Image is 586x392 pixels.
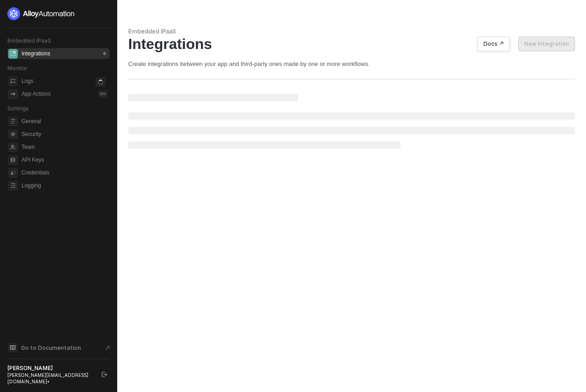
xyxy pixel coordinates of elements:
[22,154,108,165] span: API Keys
[7,65,27,71] span: Monitor
[7,105,28,112] span: Settings
[22,90,50,98] div: App Actions
[22,129,108,140] span: Security
[22,50,50,58] div: Integrations
[8,89,18,99] span: icon-app-actions
[7,7,75,20] img: logo
[103,343,112,353] span: document-arrow
[8,117,18,126] span: general
[22,77,33,85] div: Logs
[7,365,93,372] div: [PERSON_NAME]
[22,167,108,178] span: Credentials
[8,155,18,165] span: api-key
[128,60,575,68] div: Create integrations between your app and third-party ones made by one or more workflows.
[8,49,18,59] span: integrations
[7,7,109,20] a: logo
[98,90,108,98] div: 0 %
[7,342,110,353] a: Knowledge Base
[21,344,81,352] span: Go to Documentation
[22,180,108,191] span: Logging
[22,116,108,127] span: General
[477,37,510,51] button: Docs ↗
[7,37,51,44] span: Embedded iPaaS
[96,77,105,87] span: icon-loader
[22,142,108,152] span: Team
[8,343,17,352] span: documentation
[483,40,504,48] div: Docs ↗
[8,142,18,152] span: team
[8,181,18,191] span: logging
[128,35,575,53] div: Integrations
[7,372,93,385] div: [PERSON_NAME][EMAIL_ADDRESS][DOMAIN_NAME] •
[102,372,107,377] span: logout
[518,37,575,51] button: New Integration
[8,168,18,178] span: credentials
[8,130,18,139] span: security
[128,27,575,35] div: Embedded iPaaS
[8,76,18,86] span: icon-logs
[102,50,108,57] div: 0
